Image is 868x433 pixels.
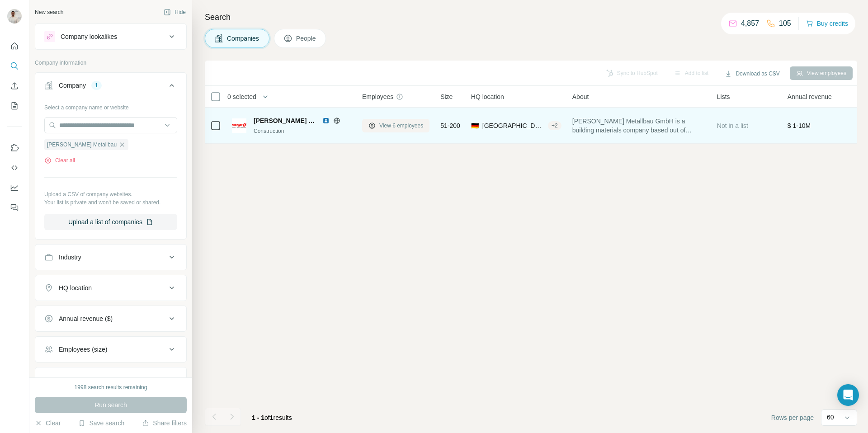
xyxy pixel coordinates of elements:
[44,190,177,198] p: Upload a CSV of company websites.
[548,122,561,130] div: + 2
[59,376,96,385] div: Technologies
[7,199,22,216] button: Feedback
[717,122,748,129] span: Not in a list
[35,339,186,360] button: Employees (size)
[227,34,260,43] span: Companies
[7,9,22,24] img: Avatar
[471,121,479,130] span: 🇩🇪
[59,345,107,354] div: Employees (size)
[232,118,246,133] img: Logo of Hilzinger Metallbau
[440,121,460,130] span: 51-200
[771,413,814,422] span: Rows per page
[440,92,453,101] span: Size
[44,198,177,207] p: Your list is private and won't be saved or shared.
[7,58,22,74] button: Search
[837,384,859,406] div: Open Intercom Messenger
[35,8,63,16] div: New search
[482,121,544,130] span: [GEOGRAPHIC_DATA], [GEOGRAPHIC_DATA]
[75,383,147,391] div: 1998 search results remaining
[44,156,75,165] button: Clear all
[254,127,351,135] div: Construction
[270,414,274,421] span: 1
[7,160,22,176] button: Use Surfe API
[252,414,292,421] span: results
[35,59,187,67] p: Company information
[362,92,393,101] span: Employees
[59,81,86,90] div: Company
[157,5,192,19] button: Hide
[142,419,187,428] button: Share filters
[35,75,186,100] button: Company1
[254,116,318,125] span: [PERSON_NAME] Metallbau
[61,32,117,41] div: Company lookalikes
[47,141,117,149] span: [PERSON_NAME] Metallbau
[35,369,186,391] button: Technologies
[35,26,186,47] button: Company lookalikes
[7,38,22,54] button: Quick start
[471,92,504,101] span: HQ location
[59,283,92,292] div: HQ location
[296,34,317,43] span: People
[227,92,256,101] span: 0 selected
[572,92,589,101] span: About
[59,253,81,262] div: Industry
[264,414,270,421] span: of
[91,81,102,89] div: 1
[35,246,186,268] button: Industry
[572,117,706,135] span: [PERSON_NAME] Metallbau GmbH is a building materials company based out of Geismarstr. 28a, 34560 ...
[7,98,22,114] button: My lists
[7,140,22,156] button: Use Surfe on LinkedIn
[717,92,730,101] span: Lists
[779,18,791,29] p: 105
[44,214,177,230] button: Upload a list of companies
[362,119,429,132] button: View 6 employees
[7,179,22,196] button: Dashboard
[788,122,811,129] span: $ 1-10M
[7,78,22,94] button: Enrich CSV
[78,419,124,428] button: Save search
[44,100,177,112] div: Select a company name or website
[718,67,786,80] button: Download as CSV
[322,117,330,124] img: LinkedIn logo
[35,419,61,428] button: Clear
[788,92,832,101] span: Annual revenue
[827,413,834,422] p: 60
[35,308,186,329] button: Annual revenue ($)
[252,414,264,421] span: 1 - 1
[379,122,423,130] span: View 6 employees
[205,11,857,24] h4: Search
[741,18,759,29] p: 4,857
[59,314,113,323] div: Annual revenue ($)
[35,277,186,299] button: HQ location
[806,17,848,30] button: Buy credits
